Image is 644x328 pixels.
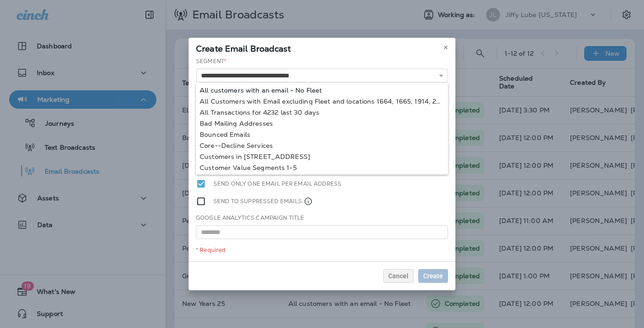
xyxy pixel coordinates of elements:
[200,131,444,138] div: Bounced Emails
[213,179,341,189] label: Send only one email per email address
[189,38,455,57] div: Create Email Broadcast
[196,214,304,222] label: Google Analytics Campaign Title
[200,142,444,149] div: Core--Decline Services
[200,98,444,105] div: All Customers with Email excluding Fleet and locations 1664, 1665, 1914, 2092, 2099, 3385
[213,196,313,206] label: Send to suppressed emails.
[423,273,443,279] span: Create
[383,269,414,283] button: Cancel
[200,87,444,94] div: All customers with an email - No Fleet
[418,269,448,283] button: Create
[196,246,448,254] div: * Required
[200,153,444,160] div: Customers in [STREET_ADDRESS]
[200,109,444,116] div: All Transactions for 4232 last 30 days
[196,58,226,65] label: Segment
[200,120,444,127] div: Bad Mailing Addresses
[200,164,444,171] div: Customer Value Segments 1-5
[388,273,408,279] span: Cancel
